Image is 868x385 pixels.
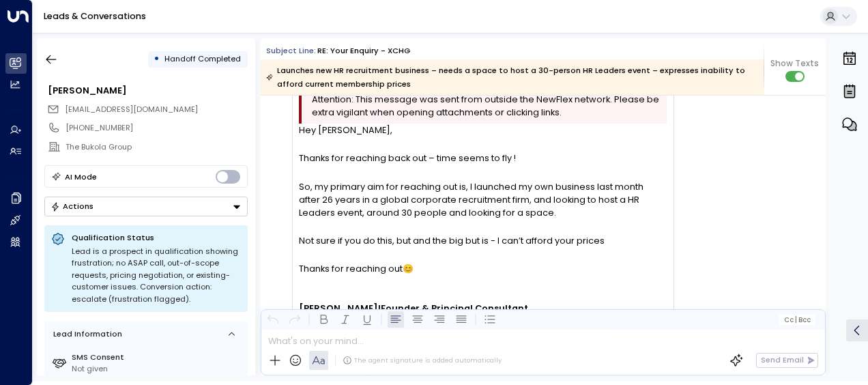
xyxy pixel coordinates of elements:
[287,311,303,328] button: Redo
[378,302,381,315] span: I
[779,315,815,325] button: Cc|Bcc
[49,328,122,340] div: Lead Information
[65,104,198,115] span: [EMAIL_ADDRESS][DOMAIN_NAME]
[164,53,241,64] span: Handoff Completed
[66,141,247,153] div: The Bukola Group
[299,234,605,247] span: Not sure if you do this, but and the big but is - I can’t afford your prices
[343,356,502,365] div: The agent signature is added automatically
[299,180,667,220] span: So, my primary aim for reaching out is, I launched my own business last month after 26 years in a...
[66,122,247,134] div: [PHONE_NUMBER]
[72,246,241,306] div: Lead is a prospect in qualification showing frustration; no ASAP call, out-of-scope requests, pri...
[65,170,97,184] div: AI Mode
[299,302,378,315] span: [PERSON_NAME]
[44,197,248,216] div: Button group with a nested menu
[44,10,146,22] a: Leads & Conversations
[154,49,160,69] div: •
[50,201,93,211] div: Actions
[72,363,243,375] div: Not given
[299,152,516,165] span: Thanks for reaching back out – time seems to fly !
[403,262,414,275] span: 😊
[312,93,663,119] span: Attention: This message was sent from outside the NewFlex network. Please be extra vigilant when ...
[317,45,410,57] div: RE: Your enquiry - XCHG
[44,197,248,216] button: Actions
[795,316,797,324] span: |
[299,262,403,275] span: Thanks for reaching out
[48,84,247,97] div: [PERSON_NAME]
[381,302,528,315] span: Founder & Principal Consultant
[65,104,198,115] span: Bukola@thebukolagroup.com
[784,316,811,324] span: Cc Bcc
[299,124,392,137] span: Hey [PERSON_NAME],
[266,45,316,56] span: Subject Line:
[72,352,243,363] label: SMS Consent
[770,57,819,70] span: Show Texts
[266,63,757,91] div: Launches new HR recruitment business – needs a space to host a 30-person HR Leaders event – expre...
[265,311,281,328] button: Undo
[72,232,241,243] p: Qualification Status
